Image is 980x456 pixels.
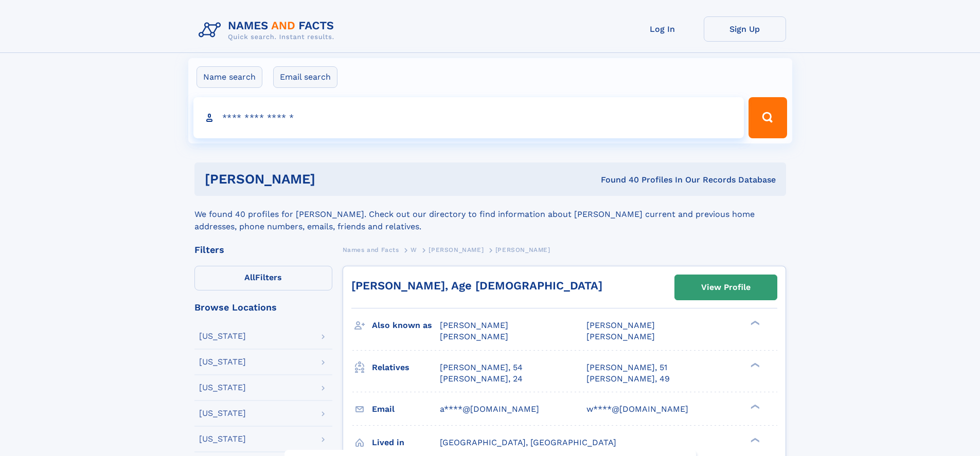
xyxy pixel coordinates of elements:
[675,275,777,300] a: View Profile
[194,245,332,254] div: Filters
[199,384,246,392] div: [US_STATE]
[748,403,760,410] div: ❯
[194,16,343,44] img: Logo Names and Facts
[495,246,550,253] span: [PERSON_NAME]
[194,266,332,290] label: Filters
[199,358,246,366] div: [US_STATE]
[621,16,704,42] a: Log In
[586,332,655,341] span: [PERSON_NAME]
[372,359,440,376] h3: Relatives
[704,16,786,42] a: Sign Up
[411,243,417,256] a: W
[748,320,760,326] div: ❯
[343,243,399,256] a: Names and Facts
[372,434,440,451] h3: Lived in
[701,276,751,299] div: View Profile
[440,362,523,373] a: [PERSON_NAME], 54
[440,332,508,341] span: [PERSON_NAME]
[372,400,440,418] h3: Email
[197,66,262,88] label: Name search
[458,174,776,186] div: Found 40 Profiles In Our Records Database
[351,279,602,292] a: [PERSON_NAME], Age [DEMOGRAPHIC_DATA]
[440,320,508,330] span: [PERSON_NAME]
[748,436,760,443] div: ❯
[586,320,655,330] span: [PERSON_NAME]
[199,409,246,417] div: [US_STATE]
[586,373,670,385] a: [PERSON_NAME], 49
[205,173,458,186] h1: [PERSON_NAME]
[586,362,667,373] a: [PERSON_NAME], 51
[199,332,246,340] div: [US_STATE]
[748,361,760,368] div: ❯
[440,373,523,385] a: [PERSON_NAME], 24
[429,246,484,253] span: [PERSON_NAME]
[199,435,246,443] div: [US_STATE]
[194,196,786,233] div: We found 40 profiles for [PERSON_NAME]. Check out our directory to find information about [PERSON...
[429,243,484,256] a: [PERSON_NAME]
[411,246,417,253] span: W
[194,303,332,312] div: Browse Locations
[244,272,255,282] span: All
[749,97,787,138] button: Search Button
[273,66,337,88] label: Email search
[193,97,744,138] input: search input
[372,317,440,334] h3: Also known as
[440,437,616,447] span: [GEOGRAPHIC_DATA], [GEOGRAPHIC_DATA]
